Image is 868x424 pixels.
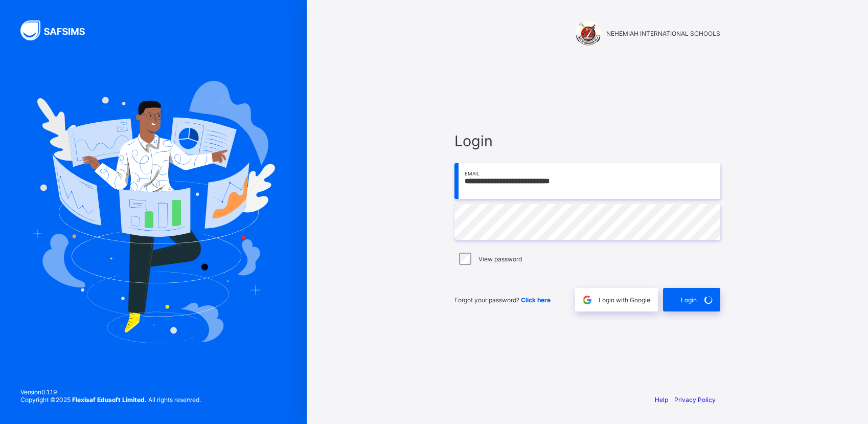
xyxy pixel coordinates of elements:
a: Click here [521,296,551,304]
span: Version 0.1.19 [20,388,201,396]
img: google.396cfc9801f0270233282035f929180a.svg [581,294,593,306]
span: Login with Google [599,296,650,304]
span: NEHEMIAH INTERNATIONAL SCHOOLS [606,30,720,37]
strong: Flexisaf Edusoft Limited. [72,396,147,404]
span: Login [681,296,697,304]
a: Privacy Policy [674,396,716,404]
img: Hero Image [32,81,275,343]
a: Help [655,396,668,404]
span: Login [454,132,720,150]
label: View password [478,255,522,263]
img: SAFSIMS Logo [20,20,97,40]
span: Forgot your password? [454,296,551,304]
span: Copyright © 2025 All rights reserved. [20,396,201,404]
